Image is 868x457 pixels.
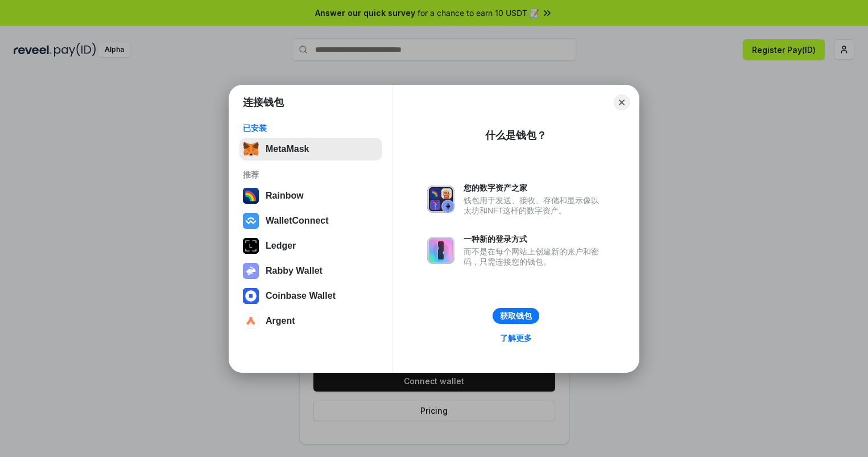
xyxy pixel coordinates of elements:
div: 推荐 [243,170,379,180]
div: 获取钱包 [500,311,532,321]
div: Rainbow [266,191,304,201]
div: 一种新的登录方式 [464,234,605,244]
button: Argent [239,310,382,332]
button: Rainbow [239,184,382,207]
button: 获取钱包 [493,308,539,324]
img: svg+xml,%3Csvg%20xmlns%3D%22http%3A%2F%2Fwww.w3.org%2F2000%2Fsvg%22%20fill%3D%22none%22%20viewBox... [427,186,454,213]
div: Coinbase Wallet [266,291,336,301]
div: 而不是在每个网站上创建新的账户和密码，只需连接您的钱包。 [464,246,605,267]
div: MetaMask [266,144,309,154]
button: Rabby Wallet [239,260,382,282]
button: Close [614,94,630,110]
img: svg+xml,%3Csvg%20width%3D%22120%22%20height%3D%22120%22%20viewBox%3D%220%200%20120%20120%22%20fil... [243,188,259,204]
div: Rabby Wallet [266,266,323,276]
button: Ledger [239,234,382,257]
div: Ledger [266,241,296,251]
img: svg+xml,%3Csvg%20fill%3D%22none%22%20height%3D%2233%22%20viewBox%3D%220%200%2035%2033%22%20width%... [243,141,259,157]
div: 您的数字资产之家 [464,183,605,193]
img: svg+xml,%3Csvg%20width%3D%2228%22%20height%3D%2228%22%20viewBox%3D%220%200%2028%2028%22%20fill%3D... [243,288,259,304]
div: 钱包用于发送、接收、存储和显示像以太坊和NFT这样的数字资产。 [464,195,605,216]
div: 了解更多 [500,333,532,343]
a: 了解更多 [493,331,539,345]
img: svg+xml,%3Csvg%20width%3D%2228%22%20height%3D%2228%22%20viewBox%3D%220%200%2028%2028%22%20fill%3D... [243,213,259,229]
h1: 连接钱包 [243,96,284,109]
div: WalletConnect [266,216,329,226]
div: 已安装 [243,123,379,133]
div: Argent [266,316,295,326]
img: svg+xml,%3Csvg%20xmlns%3D%22http%3A%2F%2Fwww.w3.org%2F2000%2Fsvg%22%20fill%3D%22none%22%20viewBox... [243,263,259,279]
button: Coinbase Wallet [239,285,382,307]
button: MetaMask [239,138,382,160]
button: WalletConnect [239,209,382,232]
div: 什么是钱包？ [485,129,547,142]
img: svg+xml,%3Csvg%20width%3D%2228%22%20height%3D%2228%22%20viewBox%3D%220%200%2028%2028%22%20fill%3D... [243,313,259,329]
img: svg+xml,%3Csvg%20xmlns%3D%22http%3A%2F%2Fwww.w3.org%2F2000%2Fsvg%22%20fill%3D%22none%22%20viewBox... [427,237,454,264]
img: svg+xml,%3Csvg%20xmlns%3D%22http%3A%2F%2Fwww.w3.org%2F2000%2Fsvg%22%20width%3D%2228%22%20height%3... [243,238,259,254]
